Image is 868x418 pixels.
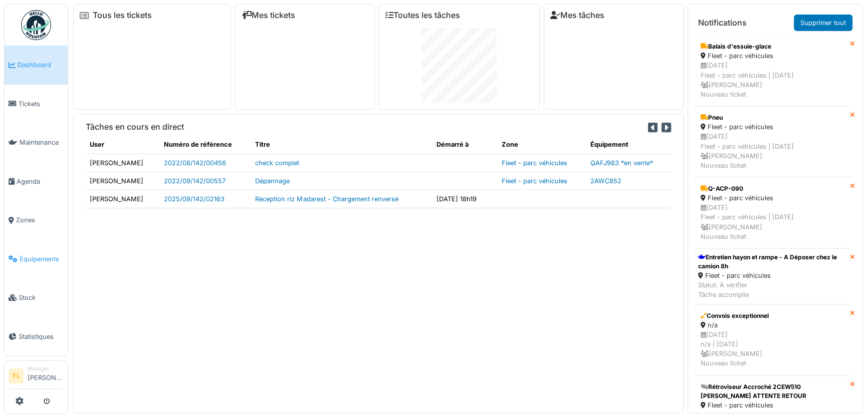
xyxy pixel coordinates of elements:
[5,240,68,279] a: Équipements
[86,122,184,132] h6: Tâches en cours en direct
[255,159,299,167] a: check complet
[19,99,64,109] span: Tickets
[5,46,68,85] a: Dashboard
[701,400,843,410] div: Fleet - parc véhicules
[590,177,621,185] a: 2AWC852
[5,278,68,317] a: Stock
[590,159,653,167] a: QAFJ983 *en vente*
[698,18,747,28] h6: Notifications
[20,138,64,147] span: Maintenance
[432,190,498,208] td: [DATE] 18h19
[498,136,586,154] th: Zone
[86,154,160,172] td: [PERSON_NAME]
[701,193,843,203] div: Fleet - parc véhicules
[701,382,843,400] div: Rétroviseur Accroché 2CEW510 [PERSON_NAME] ATTENTE RETOUR
[19,332,64,341] span: Statistiques
[164,177,226,185] a: 2022/09/142/00557
[18,60,64,70] span: Dashboard
[694,106,850,177] a: Pneu Fleet - parc véhicules [DATE]Fleet - parc véhicules | [DATE] [PERSON_NAME]Nouveau ticket
[550,11,604,20] a: Mes tâches
[385,11,460,20] a: Toutes les tâches
[255,177,290,185] a: Dépannage
[701,113,843,122] div: Pneu
[502,159,567,167] a: Fleet - parc véhicules
[251,136,432,154] th: Titre
[502,177,567,185] a: Fleet - parc véhicules
[242,11,295,20] a: Mes tickets
[694,248,850,304] a: Entretien hayon et rampe - A Déposer chez le camion 8h Fleet - parc véhicules Statut: À vérifierT...
[701,61,843,99] div: [DATE] Fleet - parc véhicules | [DATE] [PERSON_NAME] Nouveau ticket
[20,254,64,264] span: Équipements
[86,172,160,190] td: [PERSON_NAME]
[701,330,843,368] div: [DATE] n/a | [DATE] [PERSON_NAME] Nouveau ticket
[19,293,64,302] span: Stock
[701,320,843,330] div: n/a
[160,136,252,154] th: Numéro de référence
[16,215,64,225] span: Zones
[701,122,843,132] div: Fleet - parc véhicules
[5,201,68,240] a: Zones
[694,177,850,248] a: Q-ACP-090 Fleet - parc véhicules [DATE]Fleet - parc véhicules | [DATE] [PERSON_NAME]Nouveau ticket
[5,123,68,162] a: Maintenance
[701,203,843,241] div: [DATE] Fleet - parc véhicules | [DATE] [PERSON_NAME] Nouveau ticket
[701,42,843,51] div: Balais d'essuie-glace
[698,271,846,280] div: Fleet - parc véhicules
[701,51,843,61] div: Fleet - parc véhicules
[698,253,846,271] div: Entretien hayon et rampe - A Déposer chez le camion 8h
[93,11,152,20] a: Tous les tickets
[586,136,671,154] th: Équipement
[698,280,846,299] div: Statut: À vérifier Tâche accomplie
[794,15,852,31] a: Supprimer tout
[701,132,843,170] div: [DATE] Fleet - parc véhicules | [DATE] [PERSON_NAME] Nouveau ticket
[86,190,160,208] td: [PERSON_NAME]
[432,136,498,154] th: Démarré à
[694,304,850,375] a: Convois exceptionnel n/a [DATE]n/a | [DATE] [PERSON_NAME]Nouveau ticket
[164,195,225,203] a: 2025/09/142/02163
[9,368,24,383] li: FL
[5,85,68,124] a: Tickets
[701,184,843,193] div: Q-ACP-090
[5,162,68,201] a: Agenda
[255,195,398,203] a: Réception riz Madarest - Chargement renversé
[90,141,104,148] span: translation missing: fr.shared.user
[28,365,64,372] div: Manager
[701,311,843,320] div: Convois exceptionnel
[17,177,64,186] span: Agenda
[164,159,226,167] a: 2022/08/142/00456
[5,317,68,356] a: Statistiques
[21,10,51,40] img: Badge_color-CXgf-gQk.svg
[28,365,64,386] li: [PERSON_NAME]
[9,365,64,389] a: FL Manager[PERSON_NAME]
[694,35,850,106] a: Balais d'essuie-glace Fleet - parc véhicules [DATE]Fleet - parc véhicules | [DATE] [PERSON_NAME]N...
